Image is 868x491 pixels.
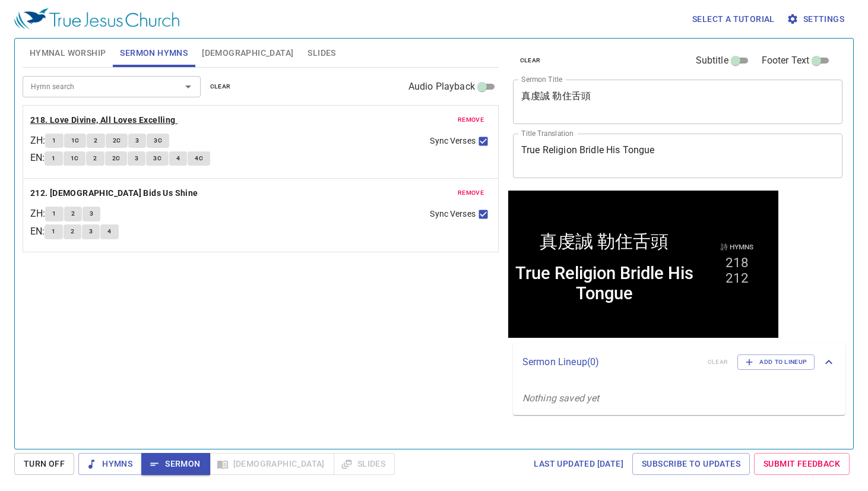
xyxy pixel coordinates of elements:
span: 3C [153,153,161,164]
button: remove [451,113,491,127]
span: 2C [113,135,121,146]
button: 2C [105,151,128,166]
span: Slides [308,46,335,61]
button: 3 [82,224,100,239]
span: 3 [90,208,93,219]
button: 1C [64,134,87,148]
span: Footer Text [762,53,810,68]
span: 4C [195,153,203,164]
span: 3 [135,135,139,146]
a: Submit Feedback [754,453,850,475]
button: 1 [45,151,62,166]
button: 2 [64,207,82,221]
span: Subtitle [696,53,728,68]
span: 1C [71,153,79,164]
button: Add to Lineup [737,354,815,370]
button: Turn Off [14,453,74,475]
button: 2C [106,134,128,148]
button: 2 [86,151,104,166]
span: 4 [176,153,180,164]
button: Hymns [78,453,142,475]
span: clear [210,81,231,92]
span: 2 [93,153,97,164]
button: Settings [784,8,849,30]
span: remove [458,188,484,198]
button: 1C [64,151,86,166]
span: 1 [52,153,55,164]
p: EN : [30,151,45,165]
span: Subscribe to Updates [642,457,740,471]
span: Add to Lineup [745,357,807,368]
span: 3 [89,226,93,237]
button: 2 [64,224,81,239]
button: 3 [83,207,100,221]
span: clear [520,55,541,66]
button: 3 [128,134,146,148]
button: clear [513,53,548,68]
p: ZH : [30,134,45,148]
iframe: from-child [508,191,778,338]
a: Subscribe to Updates [632,453,750,475]
button: 4 [169,151,187,166]
span: [DEMOGRAPHIC_DATA] [202,46,293,61]
button: 2 [87,134,104,148]
p: EN : [30,224,45,239]
b: 212. [DEMOGRAPHIC_DATA] Bids Us Shine [30,186,198,201]
span: Sync Verses [430,135,475,147]
i: Nothing saved yet [522,392,600,404]
span: 3 [135,153,138,164]
button: Open [180,78,197,95]
textarea: 真虔誠 勒住舌頭 [521,90,835,113]
p: ZH : [30,207,45,221]
span: 1 [52,135,56,146]
button: 3C [147,134,169,148]
div: Sermon Lineup(0)clearAdd to Lineup [513,343,845,382]
b: 218. Love Divine, All Loves Excelling [30,113,176,128]
span: Hymnal Worship [30,46,106,61]
span: Last updated [DATE] [534,457,623,471]
span: 4 [107,226,111,237]
span: 3C [154,135,162,146]
button: remove [451,186,491,200]
img: True Jesus Church [14,8,179,30]
button: 3 [128,151,145,166]
a: Last updated [DATE] [529,453,628,475]
button: 4C [188,151,210,166]
button: 1 [45,134,63,148]
button: 212. [DEMOGRAPHIC_DATA] Bids Us Shine [30,186,200,201]
span: 2 [71,208,75,219]
button: 218. Love Divine, All Loves Excelling [30,113,178,128]
span: Sermon Hymns [120,46,188,61]
span: 2 [94,135,97,146]
span: 1 [52,208,56,219]
button: 1 [45,224,62,239]
button: clear [203,80,238,94]
span: remove [458,115,484,125]
button: Select a tutorial [688,8,780,30]
span: 1 [52,226,55,237]
button: 4 [100,224,118,239]
p: Sermon Lineup ( 0 ) [522,355,698,369]
span: Select a tutorial [692,12,775,27]
button: 1 [45,207,63,221]
span: Audio Playback [408,80,475,94]
span: 2 [71,226,74,237]
span: Sermon [151,457,200,471]
button: Sermon [141,453,210,475]
span: Sync Verses [430,208,475,220]
span: 2C [112,153,121,164]
span: Turn Off [24,457,65,471]
textarea: True Religion Bridle His Tongue [521,144,835,167]
button: 3C [146,151,169,166]
span: Hymns [88,457,132,471]
span: 1C [71,135,80,146]
span: Settings [789,12,844,27]
span: Submit Feedback [764,457,840,471]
